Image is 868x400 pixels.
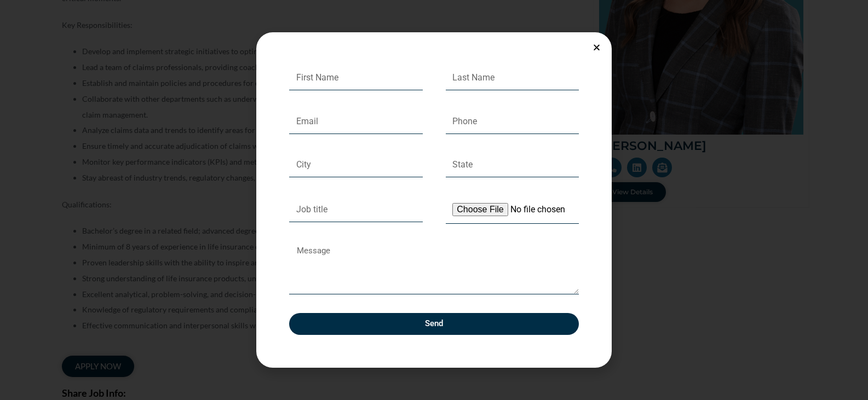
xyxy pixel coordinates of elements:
input: Email [289,109,423,134]
input: City [289,153,423,178]
a: Close [593,43,601,51]
input: Last Name [446,65,579,90]
button: Send [289,313,579,335]
span: Send [425,320,443,328]
input: State [446,153,579,178]
input: Only numbers and phone characters (#, -, *, etc) are accepted. [446,109,579,134]
input: First Name [289,65,423,90]
input: Job title [289,198,423,223]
